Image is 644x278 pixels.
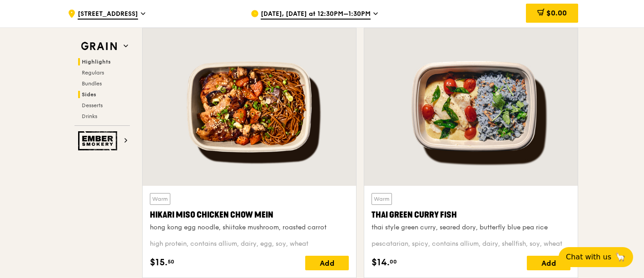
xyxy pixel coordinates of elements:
[82,80,102,87] span: Bundles
[527,256,570,270] div: Add
[566,252,611,263] span: Chat with us
[168,258,174,265] span: 50
[372,239,570,248] div: pescatarian, spicy, contains allium, dairy, shellfish, soy, wheat
[82,102,103,109] span: Desserts
[78,131,120,150] img: Ember Smokery web logo
[372,256,390,269] span: $14.
[82,91,96,98] span: Sides
[150,193,170,205] div: Warm
[150,208,349,221] div: Hikari Miso Chicken Chow Mein
[372,208,570,221] div: Thai Green Curry Fish
[372,193,392,205] div: Warm
[372,223,570,232] div: thai style green curry, seared dory, butterfly blue pea rice
[82,69,104,76] span: Regulars
[82,113,97,119] span: Drinks
[150,256,168,269] span: $15.
[78,38,120,55] img: Grain web logo
[305,256,349,270] div: Add
[559,247,633,267] button: Chat with us🦙
[546,9,567,17] span: $0.00
[82,59,111,65] span: Highlights
[615,252,626,263] span: 🦙
[150,223,349,232] div: hong kong egg noodle, shiitake mushroom, roasted carrot
[78,10,138,20] span: [STREET_ADDRESS]
[261,10,371,20] span: [DATE], [DATE] at 12:30PM–1:30PM
[390,258,397,265] span: 00
[150,239,349,248] div: high protein, contains allium, dairy, egg, soy, wheat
